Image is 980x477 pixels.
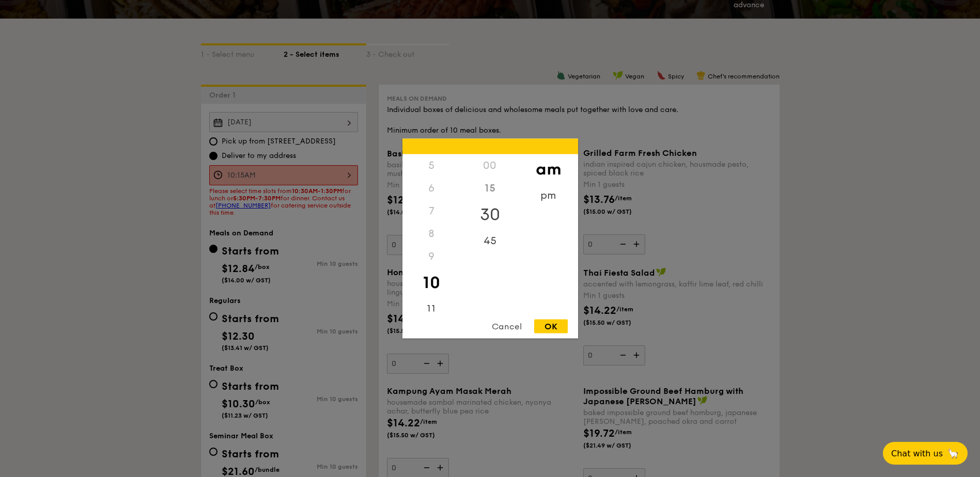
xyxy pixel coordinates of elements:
[461,230,519,252] div: 45
[519,184,578,207] div: pm
[891,449,943,458] span: Chat with us
[402,268,461,298] div: 10
[534,320,568,333] div: OK
[402,222,461,245] div: 8
[883,442,968,465] button: Chat with us🦙
[402,177,461,200] div: 6
[519,154,578,184] div: am
[402,200,461,222] div: 7
[461,154,519,177] div: 00
[402,245,461,268] div: 9
[402,298,461,321] div: 11
[402,154,461,177] div: 5
[461,177,519,200] div: 15
[947,448,959,459] span: 🦙
[461,200,519,230] div: 30
[481,320,532,333] div: Cancel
